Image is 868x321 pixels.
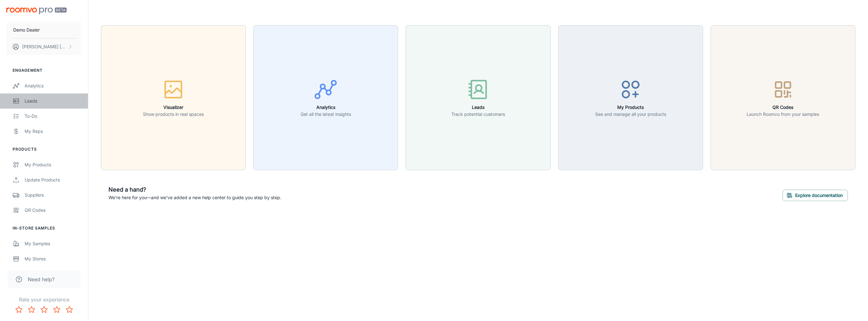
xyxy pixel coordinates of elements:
[747,104,819,111] h6: QR Codes
[747,111,819,118] p: Launch Roomvo from your samples
[558,25,703,170] button: My ProductsSee and manage all your products
[711,25,855,170] button: QR CodesLaunch Roomvo from your samples
[406,94,550,100] a: LeadsTrack potential customers
[25,82,82,89] div: Analytics
[25,207,82,214] div: QR Codes
[451,111,505,118] p: Track potential customers
[783,190,848,201] button: Explore documentation
[451,104,505,111] h6: Leads
[25,128,82,135] div: My Reps
[6,39,82,55] button: [PERSON_NAME] [PERSON_NAME]
[6,22,82,38] button: Demo Dealer
[253,94,398,100] a: AnalyticsGet all the latest insights
[301,111,351,118] p: Get all the latest insights
[25,113,82,120] div: To-do
[25,176,82,183] div: Update Products
[6,8,67,14] img: Roomvo PRO Beta
[406,25,550,170] button: LeadsTrack potential customers
[25,98,82,104] div: Leads
[101,25,246,170] button: VisualizerShow products in real spaces
[595,104,666,111] h6: My Products
[711,94,855,100] a: QR CodesLaunch Roomvo from your samples
[25,161,82,168] div: My Products
[108,185,281,194] h6: Need a hand?
[25,192,82,199] div: Suppliers
[595,111,666,118] p: See and manage all your products
[13,27,40,33] p: Demo Dealer
[143,111,204,118] p: Show products in real spaces
[558,94,703,100] a: My ProductsSee and manage all your products
[253,25,398,170] button: AnalyticsGet all the latest insights
[143,104,204,111] h6: Visualizer
[783,192,848,198] a: Explore documentation
[22,43,67,50] p: [PERSON_NAME] [PERSON_NAME]
[301,104,351,111] h6: Analytics
[108,194,281,201] p: We're here for you—and we've added a new help center to guide you step by step.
